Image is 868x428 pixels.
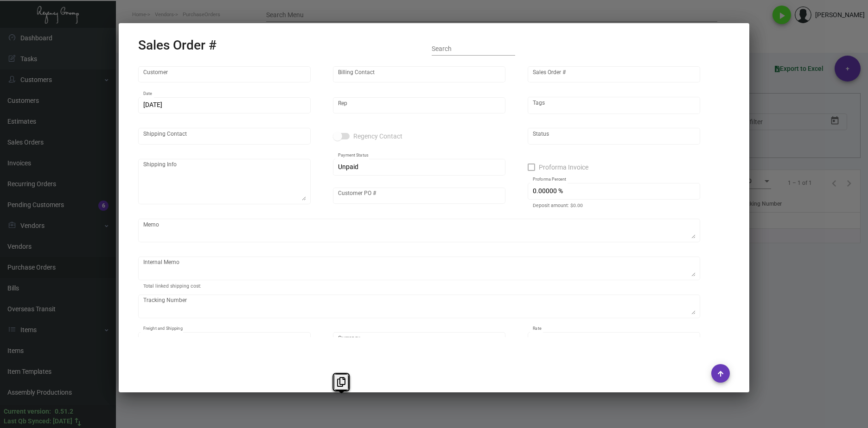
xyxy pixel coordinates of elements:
[55,407,73,416] div: 0.51.2
[337,377,345,387] i: Copy
[138,38,217,53] h2: Sales Order #
[539,162,588,173] span: Proforma Invoice
[143,283,201,289] mat-hint: Total linked shipping cost:
[338,163,358,170] span: Unpaid
[4,407,51,416] div: Current version:
[353,131,402,142] span: Regency Contact
[533,203,583,208] mat-hint: Deposit amount: $0.00
[4,416,72,426] div: Last Qb Synced: [DATE]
